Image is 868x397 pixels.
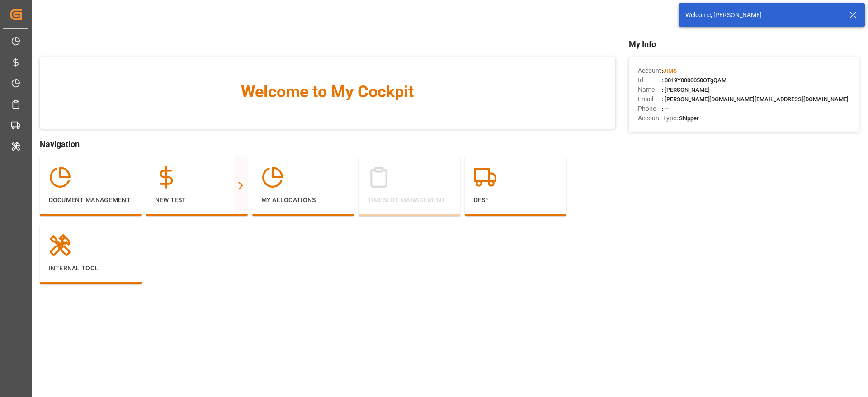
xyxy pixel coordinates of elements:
[40,138,615,150] span: Navigation
[676,115,699,122] span: : Shipper
[662,67,677,74] span: :
[663,67,677,74] span: JIMS
[662,86,709,93] span: : [PERSON_NAME]
[155,195,239,205] p: New test
[474,195,557,205] p: dfsf
[638,104,662,113] span: Phone
[629,38,859,50] span: My Info
[638,95,662,104] span: Email
[58,80,597,104] span: Welcome to My Cockpit
[662,96,849,103] span: : [PERSON_NAME][DOMAIN_NAME][EMAIL_ADDRESS][DOMAIN_NAME]
[638,113,676,123] span: Account Type
[261,195,345,205] p: My Allocations
[638,85,662,95] span: Name
[685,10,841,20] div: Welcome, [PERSON_NAME]
[638,66,662,76] span: Account
[662,105,669,112] span: : —
[49,195,132,205] p: Document Management
[49,264,132,273] p: Internal Tool
[662,77,726,84] span: : 0019Y0000050OTgQAM
[638,76,662,85] span: Id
